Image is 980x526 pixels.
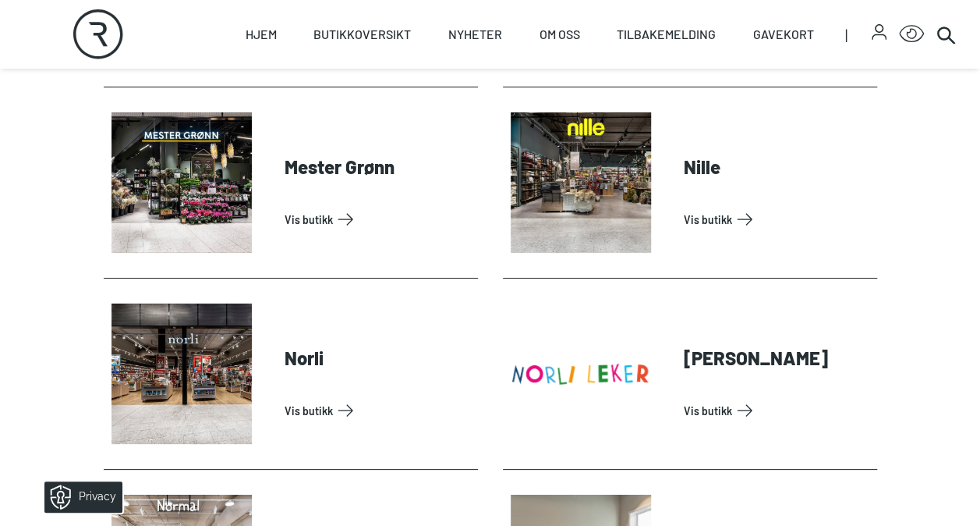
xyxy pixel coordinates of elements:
iframe: Manage Preferences [16,476,143,518]
button: Open Accessibility Menu [899,22,924,47]
a: Vis Butikk: Norli Leker [684,398,871,423]
a: Vis Butikk: Mester Grønn [285,207,472,232]
a: Vis Butikk: Nille [684,207,871,232]
a: Vis Butikk: Norli [285,398,472,423]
